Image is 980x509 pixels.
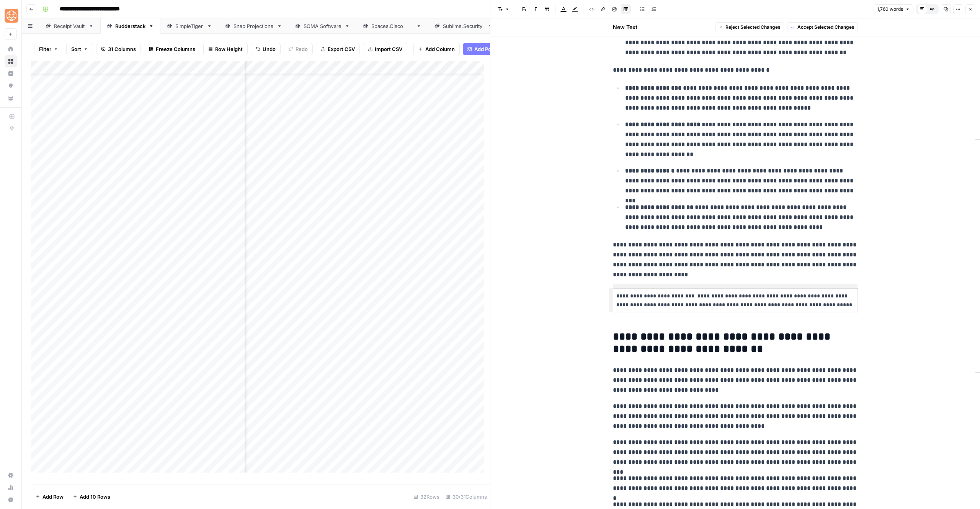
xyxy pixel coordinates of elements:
[156,45,195,53] span: Freeze Columns
[328,45,355,53] span: Export CSV
[5,494,17,506] button: Help + Support
[80,493,110,501] span: Add 10 Rows
[425,45,455,53] span: Add Column
[115,22,145,30] div: Rudderstack
[874,4,913,14] button: 1,760 words
[877,6,903,13] span: 1,760 words
[100,18,160,34] a: Rudderstack
[203,43,248,55] button: Row Height
[5,92,17,104] a: Your Data
[68,491,115,503] button: Add 10 Rows
[5,481,17,494] a: Usage
[219,18,289,34] a: Snap Projections
[5,80,17,92] a: Opportunities
[371,22,413,30] div: [DOMAIN_NAME]
[96,43,141,55] button: 31 Columns
[5,6,17,25] button: Workspace: SimpleTiger
[613,23,637,31] h2: New Text
[316,43,360,55] button: Export CSV
[356,18,428,34] a: [DOMAIN_NAME]
[474,45,516,53] span: Add Power Agent
[144,43,200,55] button: Freeze Columns
[725,24,781,31] span: Reject Selected Changes
[5,469,17,481] a: Settings
[715,22,784,32] button: Reject Selected Changes
[443,491,490,503] div: 30/31 Columns
[263,45,276,53] span: Undo
[410,491,443,503] div: 32 Rows
[443,22,485,30] div: [DOMAIN_NAME]
[108,45,136,53] span: 31 Columns
[463,43,521,55] button: Add Power Agent
[66,43,93,55] button: Sort
[175,22,204,30] div: SimpleTiger
[284,43,313,55] button: Redo
[34,43,63,55] button: Filter
[5,9,18,23] img: SimpleTiger Logo
[160,18,219,34] a: SimpleTiger
[797,24,854,31] span: Accept Selected Changes
[5,55,17,67] a: Browse
[787,22,858,32] button: Accept Selected Changes
[39,45,51,53] span: Filter
[296,45,308,53] span: Redo
[363,43,407,55] button: Import CSV
[39,18,100,34] a: Receipt Vault
[31,491,68,503] button: Add Row
[71,45,81,53] span: Sort
[54,22,85,30] div: Receipt Vault
[304,22,341,30] div: SOMA Software
[375,45,402,53] span: Import CSV
[5,43,17,55] a: Home
[289,18,356,34] a: SOMA Software
[413,43,460,55] button: Add Column
[428,18,500,34] a: [DOMAIN_NAME]
[42,493,64,501] span: Add Row
[234,22,274,30] div: Snap Projections
[251,43,281,55] button: Undo
[5,67,17,80] a: Insights
[215,45,243,53] span: Row Height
